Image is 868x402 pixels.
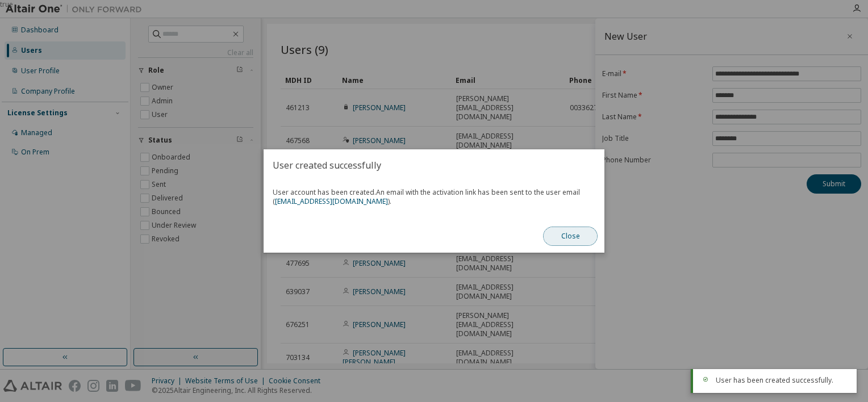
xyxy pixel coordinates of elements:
[716,376,848,385] div: User has been created successfully.
[273,188,595,206] span: User account has been created.
[273,187,580,206] span: An email with the activation link has been sent to the user email ( ).
[543,227,598,246] button: Close
[275,196,388,206] a: [EMAIL_ADDRESS][DOMAIN_NAME]
[264,149,604,181] h2: User created successfully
